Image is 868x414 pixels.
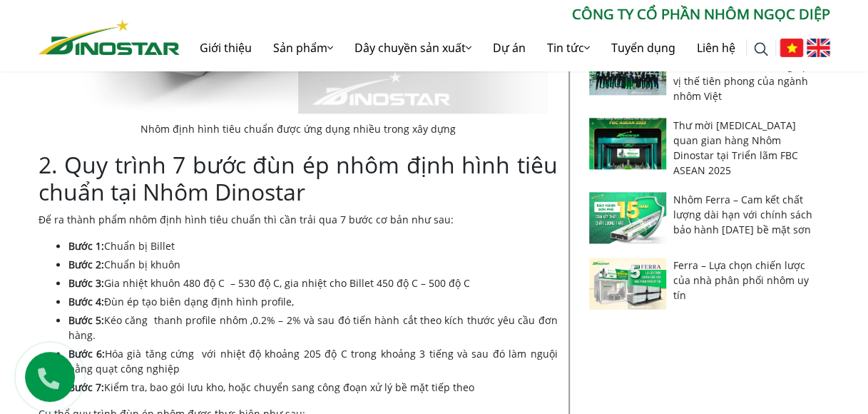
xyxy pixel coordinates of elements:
li: Chuẩn bị Billet [68,238,558,253]
li: Kiểm tra, bao gói lưu kho, hoặc chuyển sang công đoạn xử lý bề mặt tiếp theo [68,380,558,395]
li: Chuẩn bị khuôn [68,257,558,272]
img: Ferra – Lựa chọn chiến lược của nhà phân phối nhôm uy tín [589,258,667,309]
strong: Bước 1: [68,239,104,253]
img: English [807,39,830,57]
img: Tiếng Việt [780,39,803,57]
img: search [754,42,768,56]
strong: Bước 4: [68,295,104,308]
h2: 2. Quy trình 7 bước đùn ép nhôm định hình tiêu chuẩn tại Nhôm Dinostar [39,151,558,206]
strong: Bước 6: [68,347,105,360]
a: Nhôm Ferra – Cam kết chất lượng dài hạn với chính sách bảo hành [DATE] bề mặt sơn [673,193,812,236]
a: Giới thiệu [189,25,262,71]
a: Sản phẩm [262,25,344,71]
li: Hóa già tăng cứng với nhiệt độ khoảng 205 độ C trong khoảng 3 tiếng và sau đó làm nguội bằng quạt... [68,346,558,376]
li: Gia nhiệt khuôn 480 độ C – 530 độ C, gia nhiệt cho Billet 450 độ C – 500 độ C [68,276,558,291]
img: Nhôm Ferra – Cam kết chất lượng dài hạn với chính sách bảo hành 15 năm bề mặt sơn [589,192,667,243]
a: Dự án [482,25,536,71]
img: Nhôm Dinostar [39,19,180,55]
img: Thư mời tham quan gian hàng Nhôm Dinostar tại Triển lãm FBC ASEAN 2025 [589,118,667,169]
p: Để ra thành phẩm nhôm định hình tiêu chuẩn thì cần trải qua 7 bước cơ bản như sau: [39,212,558,227]
strong: Bước 5: [68,313,104,327]
a: Tin tức [536,25,601,71]
p: CÔNG TY CỔ PHẦN NHÔM NGỌC DIỆP [180,4,830,25]
a: Liên hệ [686,25,746,71]
li: Kéo căng thanh profile nhôm ,0.2% – 2% và sau đó tiến hành cắt theo kích thước yêu cầu đơn hàng. [68,313,558,343]
a: Dây chuyền sản xuất [344,25,482,71]
strong: Bước 7: [68,380,104,394]
strong: Bước 3: [68,276,104,290]
a: Tuyển dụng [601,25,686,71]
a: Ferra – Lựa chọn chiến lược của nhà phân phối nhôm uy tín [673,258,809,302]
figcaption: Nhôm định hình tiêu chuẩn được ứng dụng nhiều trong xây dựng [48,121,548,136]
a: Thư mời [MEDICAL_DATA] quan gian hàng Nhôm Dinostar tại Triển lãm FBC ASEAN 2025 [673,118,798,177]
li: Đùn ép tạo biên dạng định hình profile, [68,294,558,309]
strong: Bước 2: [68,258,104,271]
